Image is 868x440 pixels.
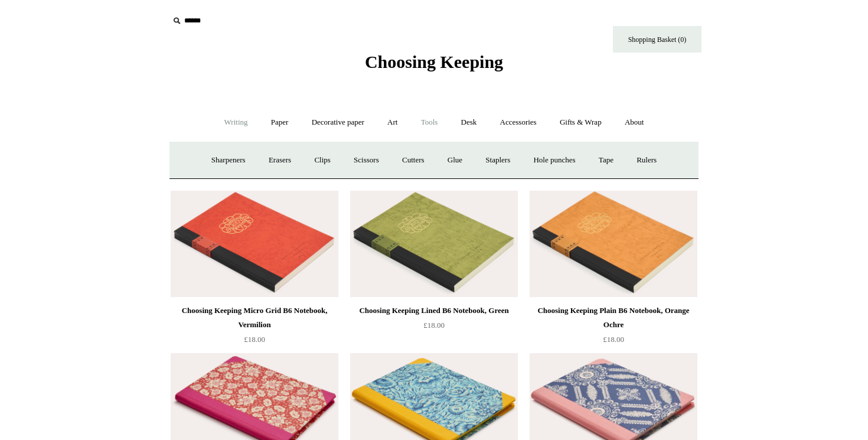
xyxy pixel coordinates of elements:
[201,145,256,176] a: Sharpeners
[350,191,518,297] a: Choosing Keeping Lined B6 Notebook, Green Choosing Keeping Lined B6 Notebook, Green
[475,145,521,176] a: Staplers
[603,335,624,344] span: £18.00
[260,107,299,138] a: Paper
[437,145,473,176] a: Glue
[423,321,445,330] span: £18.00
[451,107,488,138] a: Desk
[523,145,586,176] a: Hole punches
[244,335,265,344] span: £18.00
[258,145,302,176] a: Erasers
[171,191,338,297] img: Choosing Keeping Micro Grid B6 Notebook, Vermilion
[626,145,667,176] a: Rulers
[410,107,449,138] a: Tools
[377,107,408,138] a: Art
[533,304,694,332] div: Choosing Keeping Plain B6 Notebook, Orange Ochre
[614,107,655,138] a: About
[391,145,435,176] a: Cutters
[613,26,701,53] a: Shopping Basket (0)
[530,191,697,297] a: Choosing Keeping Plain B6 Notebook, Orange Ochre Choosing Keeping Plain B6 Notebook, Orange Ochre
[304,145,341,176] a: Clips
[365,61,503,70] a: Choosing Keeping
[365,52,503,71] span: Choosing Keeping
[588,145,624,176] a: Tape
[214,107,259,138] a: Writing
[171,304,338,352] a: Choosing Keeping Micro Grid B6 Notebook, Vermilion £18.00
[301,107,375,138] a: Decorative paper
[171,191,338,297] a: Choosing Keeping Micro Grid B6 Notebook, Vermilion Choosing Keeping Micro Grid B6 Notebook, Vermi...
[353,304,515,318] div: Choosing Keeping Lined B6 Notebook, Green
[530,191,697,297] img: Choosing Keeping Plain B6 Notebook, Orange Ochre
[174,304,335,332] div: Choosing Keeping Micro Grid B6 Notebook, Vermilion
[549,107,612,138] a: Gifts & Wrap
[343,145,390,176] a: Scissors
[490,107,547,138] a: Accessories
[350,304,518,352] a: Choosing Keeping Lined B6 Notebook, Green £18.00
[530,304,697,352] a: Choosing Keeping Plain B6 Notebook, Orange Ochre £18.00
[350,191,518,297] img: Choosing Keeping Lined B6 Notebook, Green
